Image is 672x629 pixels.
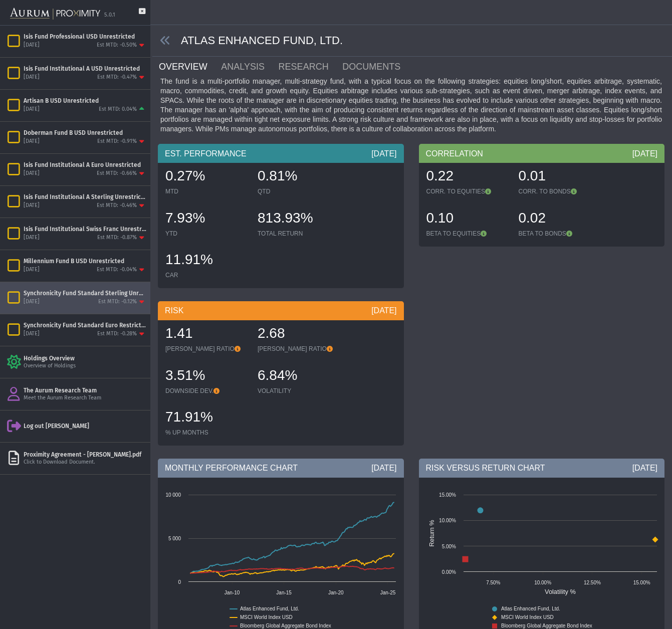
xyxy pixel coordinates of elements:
[439,492,456,498] text: 15.00%
[258,387,340,395] div: VOLATILITY
[97,170,137,177] div: Est MTD: -0.66%
[276,590,292,595] text: Jan-15
[165,168,205,183] span: 0.27%
[441,544,456,549] text: 5.00%
[371,463,396,474] div: [DATE]
[165,429,248,437] div: % UP MONTHS
[24,65,146,73] div: Isis Fund Institutional A USD Unrestricted
[97,138,137,145] div: Est MTD: -0.91%
[24,42,40,49] div: [DATE]
[501,623,592,628] text: Bloomberg Global Aggregate Bond Index
[24,422,146,430] div: Log out [PERSON_NAME]
[165,407,248,429] div: 71.91%
[258,324,340,345] div: 2.68
[165,345,248,353] div: [PERSON_NAME] RATIO
[240,614,293,620] text: MSCI World Index USD
[165,208,248,230] div: 7.93%
[24,225,146,233] div: Isis Fund Institutional Swiss Franc Unrestricted
[165,250,248,271] div: 11.91%
[24,106,40,113] div: [DATE]
[24,161,146,169] div: Isis Fund Institutional A Euro Unrestricted
[225,590,240,595] text: Jan-10
[545,588,576,595] text: Volatility %
[165,492,181,498] text: 10 000
[371,305,396,316] div: [DATE]
[97,42,137,49] div: Est MTD: -0.50%
[501,614,554,620] text: MSCI World Index USD
[428,520,435,546] text: Return %
[99,106,137,113] div: Est MTD: 0.04%
[24,234,40,242] div: [DATE]
[158,57,220,77] a: OVERVIEW
[371,148,396,159] div: [DATE]
[152,25,672,57] div: ATLAS ENHANCED FUND, LTD.
[165,271,248,279] div: CAR
[24,138,40,145] div: [DATE]
[501,606,560,611] text: Atlas Enhanced Fund, Ltd.
[24,193,146,201] div: Isis Fund Institutional A Sterling Unrestricted
[97,202,137,209] div: Est MTD: -0.46%
[426,187,509,195] div: CORR. TO EQUITIES
[258,366,340,387] div: 6.84%
[632,148,657,159] div: [DATE]
[165,324,248,345] div: 1.41
[632,463,657,474] div: [DATE]
[534,580,551,585] text: 10.00%
[24,451,146,459] div: Proximity Agreement - [PERSON_NAME].pdf
[24,74,40,81] div: [DATE]
[24,354,146,362] div: Holdings Overview
[104,12,115,19] div: 5.0.1
[583,580,600,585] text: 12.50%
[486,580,500,585] text: 7.50%
[519,187,601,195] div: CORR. TO BONDS
[165,187,248,195] div: MTD
[24,170,40,177] div: [DATE]
[97,74,137,81] div: Est MTD: -0.47%
[158,459,404,478] div: MONTHLY PERFORMANCE CHART
[24,202,40,209] div: [DATE]
[519,208,601,230] div: 0.02
[168,536,181,541] text: 5 000
[419,144,665,163] div: CORRELATION
[278,57,342,77] a: RESEARCH
[158,144,404,163] div: EST. PERFORMANCE
[158,301,404,320] div: RISK
[519,166,601,187] div: 0.01
[24,257,146,265] div: Millennium Fund B USD Unrestricted
[258,187,340,195] div: QTD
[24,321,146,329] div: Synchronicity Fund Standard Euro Restricted
[258,230,340,238] div: TOTAL RETURN
[341,57,413,77] a: DOCUMENTS
[258,208,340,230] div: 813.93%
[24,289,146,297] div: Synchronicity Fund Standard Sterling Unrestricted
[426,230,509,238] div: BETA TO EQUITIES
[24,362,146,370] div: Overview of Holdings
[158,77,664,134] div: The fund is a multi-portfolio manager, multi-strategy fund, with a typical focus on the following...
[10,3,100,25] img: Aurum-Proximity%20white.svg
[328,590,344,595] text: Jan-20
[519,230,601,238] div: BETA TO BONDS
[24,266,40,274] div: [DATE]
[165,387,248,395] div: DOWNSIDE DEV.
[633,580,650,585] text: 15.00%
[165,366,248,387] div: 3.51%
[178,579,181,585] text: 0
[97,234,137,242] div: Est MTD: -0.87%
[439,518,456,523] text: 10.00%
[426,208,509,230] div: 0.10
[24,129,146,137] div: Doberman Fund B USD Unrestricted
[24,386,146,394] div: The Aurum Research Team
[24,394,146,402] div: Meet the Aurum Research Team
[220,57,277,77] a: ANALYSIS
[97,330,137,338] div: Est MTD: -0.28%
[380,590,396,595] text: Jan-25
[419,459,665,478] div: RISK VERSUS RETURN CHART
[24,298,40,306] div: [DATE]
[24,97,146,105] div: Artisan B USD Unrestricted
[240,606,299,611] text: Atlas Enhanced Fund, Ltd.
[258,168,297,183] span: 0.81%
[258,345,340,353] div: [PERSON_NAME] RATIO
[24,33,146,41] div: Isis Fund Professional USD Unrestricted
[24,330,40,338] div: [DATE]
[24,459,146,466] div: Click to Download Document.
